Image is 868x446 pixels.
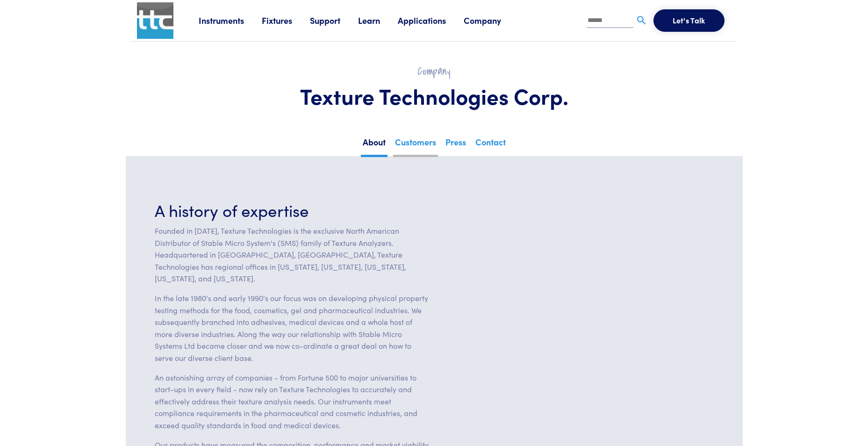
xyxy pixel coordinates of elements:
button: Let's Talk [653,9,725,32]
img: ttc_logo_1x1_v1.0.png [137,2,173,39]
a: Fixtures [262,14,310,26]
a: Learn [358,14,398,26]
a: About [361,134,387,157]
a: Support [310,14,358,26]
h1: Texture Technologies Corp. [154,82,715,109]
h2: Company [154,64,715,79]
p: In the late 1980's and early 1990's our focus was on developing physical property testing methods... [155,292,429,364]
a: Customers [393,134,438,157]
a: Contact [473,134,508,155]
p: An astonishing array of companies - from Fortune 500 to major universities to start-ups in every ... [155,372,429,432]
p: Founded in [DATE], Texture Technologies is the exclusive North American Distributor of Stable Mic... [155,225,429,285]
h3: A history of expertise [155,198,429,221]
a: Company [464,14,519,26]
a: Press [444,134,468,155]
a: Instruments [199,14,262,26]
a: Applications [398,14,464,26]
